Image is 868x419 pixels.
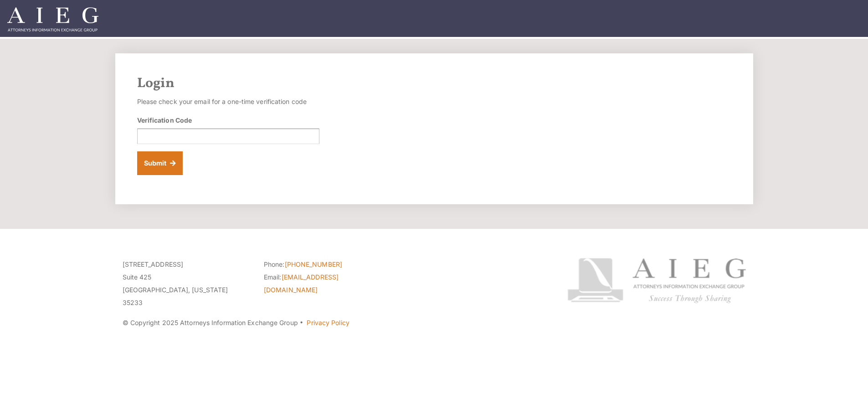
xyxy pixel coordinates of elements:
a: [EMAIL_ADDRESS][DOMAIN_NAME] [264,273,339,294]
p: © Copyright 2025 Attorneys Information Exchange Group [123,316,533,329]
a: Privacy Policy [307,319,349,326]
img: Attorneys Information Exchange Group logo [567,258,746,303]
span: · [299,322,303,327]
h2: Login [137,75,731,92]
li: Email: [264,271,391,296]
img: Attorneys Information Exchange Group [7,7,98,31]
p: Please check your email for a one-time verification code [137,95,319,108]
li: Phone: [264,258,391,271]
label: Verification Code [137,115,192,125]
button: Submit [137,151,183,175]
a: [PHONE_NUMBER] [285,260,342,268]
p: [STREET_ADDRESS] Suite 425 [GEOGRAPHIC_DATA], [US_STATE] 35233 [123,258,250,309]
